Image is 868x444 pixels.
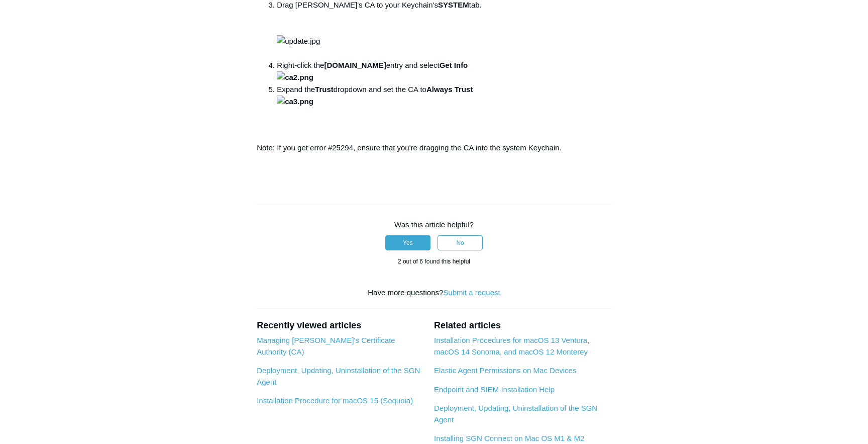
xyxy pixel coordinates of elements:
h2: Recently viewed articles [257,319,424,332]
a: Installation Procedure for macOS 15 (Sequoia) [257,396,413,405]
a: Elastic Agent Permissions on Mac Devices [434,366,576,375]
p: Note: If you get error #25294, ensure that you're dragging the CA into the system Keychain. [257,142,611,154]
button: This article was helpful [385,235,430,250]
a: Installation Procedures for macOS 13 Ventura, macOS 14 Sonoma, and macOS 12 Monterey [434,336,589,356]
img: ca3.png [277,96,313,108]
span: 2 out of 6 found this helpful [398,258,470,265]
strong: Get Info [277,61,468,81]
img: update.jpg [277,35,320,47]
div: Have more questions? [257,287,611,299]
strong: SYSTEM [438,1,469,9]
span: Was this article helpful? [394,220,474,229]
a: Endpoint and SIEM Installation Help [434,385,555,394]
h2: Related articles [434,319,611,332]
strong: Always Trust [277,85,473,106]
li: Expand the dropdown and set the CA to [277,83,611,132]
a: Submit a request [443,288,500,297]
img: ca2.png [277,71,313,83]
strong: Trust [315,85,334,94]
button: This article was not helpful [438,235,483,250]
a: Managing [PERSON_NAME]'s Certificate Authority (CA) [257,336,395,356]
strong: [DOMAIN_NAME] [324,61,386,69]
a: Deployment, Updating, Uninstallation of the SGN Agent [434,404,597,424]
li: Right-click the entry and select [277,59,611,83]
a: Deployment, Updating, Uninstallation of the SGN Agent [257,366,420,386]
